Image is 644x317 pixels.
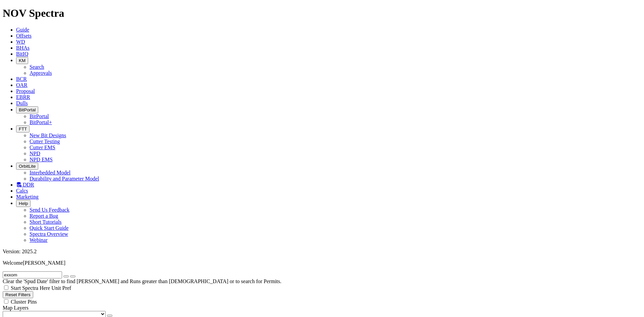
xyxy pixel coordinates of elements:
a: Calcs [16,188,28,194]
span: KM [19,58,25,63]
input: Start Spectra Here [4,285,8,290]
a: New Bit Designs [30,133,66,138]
a: DDR [16,182,34,188]
a: Send Us Feedback [30,207,69,213]
a: OAR [16,82,28,88]
a: Interbedded Model [30,170,70,175]
div: Version: 2025.2 [3,249,641,255]
a: Cutter EMS [30,145,55,150]
a: BitPortal+ [30,119,52,125]
a: Search [30,64,44,70]
a: Cutter Testing [30,139,60,144]
a: Approvals [30,70,52,76]
a: Spectra Overview [30,231,68,237]
a: Marketing [16,194,39,200]
a: WD [16,39,25,45]
a: Guide [16,27,29,33]
span: Start Spectra Here [11,285,50,291]
span: Help [19,201,28,206]
button: Help [16,200,31,207]
span: Cluster Pins [11,299,37,305]
button: KM [16,57,28,64]
p: Welcome [3,260,641,266]
span: [PERSON_NAME] [23,260,65,266]
span: BitPortal [19,107,36,112]
a: BitIQ [16,51,28,57]
input: Search [3,271,62,278]
span: Clear the 'Spud Date' filter to find [PERSON_NAME] and Runs greater than [DEMOGRAPHIC_DATA] or to... [3,278,281,284]
a: NPD EMS [30,157,53,162]
button: Reset Filters [3,291,33,298]
span: OrbitLite [19,164,36,169]
h1: NOV Spectra [3,7,641,19]
a: Report a Bug [30,213,58,219]
a: BHAs [16,45,30,51]
a: Durability and Parameter Model [30,176,99,181]
a: Offsets [16,33,32,39]
span: FTT [19,126,27,131]
a: EBRR [16,94,30,100]
a: Short Tutorials [30,219,62,225]
a: Webinar [30,237,48,243]
span: Unit Pref [51,285,71,291]
a: BCR [16,76,27,82]
a: BitPortal [30,113,49,119]
a: NPD [30,151,40,156]
a: Quick Start Guide [30,225,68,231]
button: BitPortal [16,106,38,113]
button: OrbitLite [16,163,38,170]
span: DDR [23,182,34,188]
span: Map Layers [3,305,29,311]
a: Dulls [16,100,28,106]
a: Proposal [16,88,35,94]
button: FTT [16,125,30,133]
